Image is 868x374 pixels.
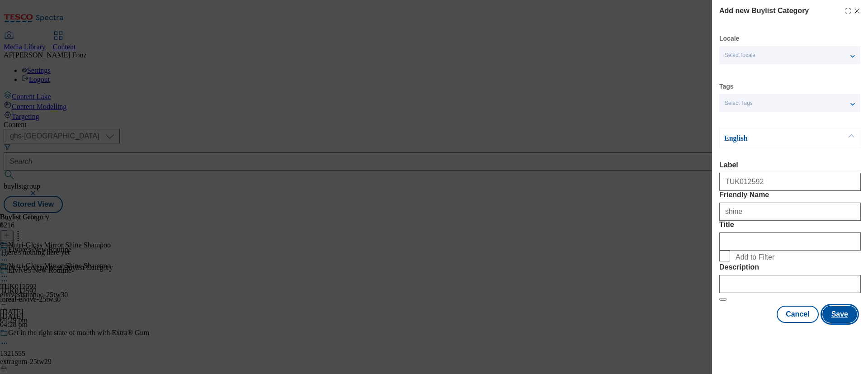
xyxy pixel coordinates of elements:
[719,36,739,41] label: Locale
[719,275,861,293] input: Enter Description
[822,306,857,323] button: Save
[719,5,809,16] h4: Add new Buylist Category
[719,94,860,112] button: Select Tags
[736,253,774,261] span: Add to Filter
[719,263,861,271] label: Description
[725,100,753,107] span: Select Tags
[719,232,861,251] input: Enter Title
[719,84,734,89] label: Tags
[719,191,861,199] label: Friendly Name
[719,161,861,169] label: Label
[724,134,819,143] p: English
[719,5,861,323] div: Modal
[719,221,861,229] label: Title
[719,173,861,191] input: Enter Label
[725,52,755,59] span: Select locale
[719,46,860,64] button: Select locale
[719,203,861,221] input: Enter Friendly Name
[777,306,818,323] button: Cancel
